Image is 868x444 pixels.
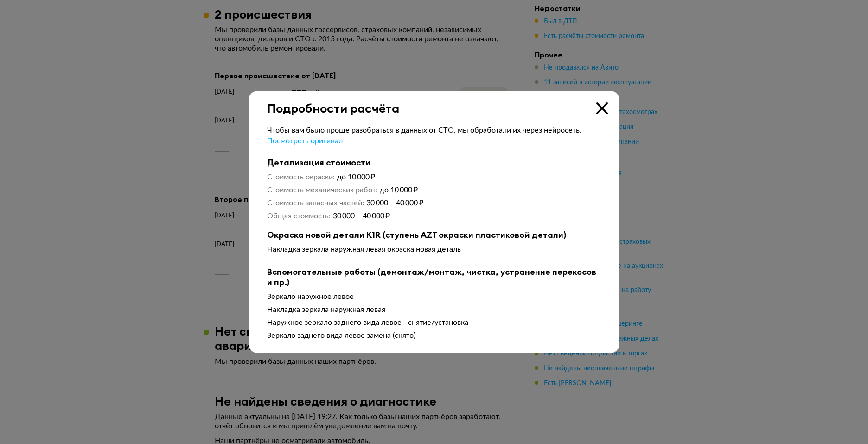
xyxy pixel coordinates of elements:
[267,211,331,221] dt: Общая стоимость
[267,172,335,182] dt: Стоимость окраски
[267,267,601,287] b: Вспомогательные работы (демонтаж/монтаж, чистка, устранение перекосов и пр.)
[267,137,343,145] span: Посмотреть оригинал
[267,305,601,314] div: Накладка зеркала наружная левая
[267,292,601,301] div: Зеркало наружное левое
[337,173,375,181] span: до 10 000 ₽
[267,198,364,208] dt: Стоимость запасных частей
[267,158,601,168] b: Детализация стоимости
[267,230,601,240] b: Окраска новой детали K1R (ступень AZT окраски пластиковой детали)
[267,331,601,340] div: Зеркало заднего вида левое замена (снято)
[249,91,619,115] div: Подробности расчёта
[267,127,581,134] span: Чтобы вам было проще разобраться в данных от СТО, мы обработали их через нейросеть.
[380,186,418,194] span: до 10 000 ₽
[333,212,390,220] span: 30 000 – 40 000 ₽
[267,318,601,327] div: Наружное зеркало заднего вида левое - снятие/установка
[267,245,601,254] div: Накладка зеркала наружная левая окраска новая деталь
[267,185,377,195] dt: Стоимость механических работ
[366,199,423,207] span: 30 000 – 40 000 ₽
